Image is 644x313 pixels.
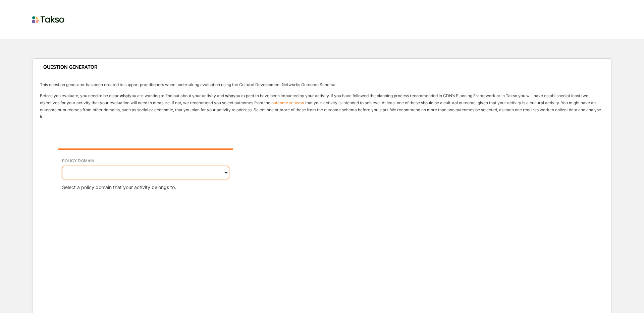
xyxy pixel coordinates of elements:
[271,100,304,105] a: outcome schema
[62,184,176,191] label: Select a policy domain that your activity belongs to.
[225,93,233,98] span: who
[43,64,97,70] div: QUESTION GENERATOR
[120,93,129,98] span: what
[40,92,604,120] p: Before you evaluate, you need to be clear you are wanting to find out about your activity and you...
[32,13,65,26] img: TaksoLogo
[40,81,604,88] p: This question generator has been created to support practitioners when undertaking evaluation usi...
[62,158,94,164] label: POLICY DOMAIN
